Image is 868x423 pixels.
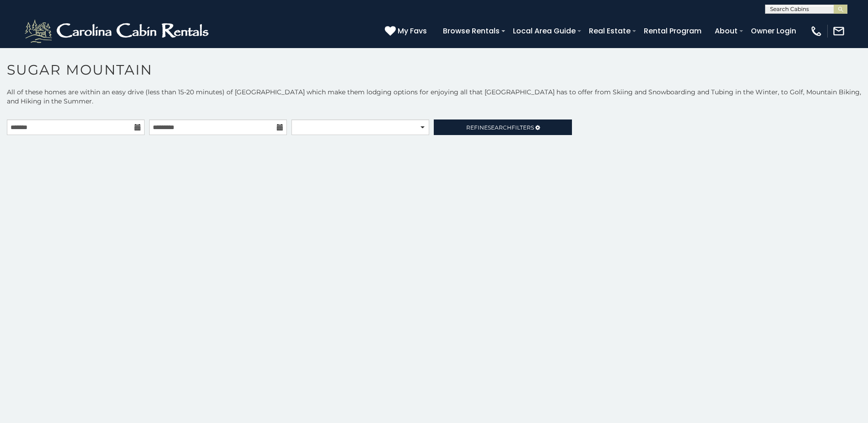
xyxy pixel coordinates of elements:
[508,23,580,39] a: Local Area Guide
[488,124,512,131] span: Search
[810,25,823,38] img: phone-regular-white.png
[584,23,635,39] a: Real Estate
[434,119,571,135] a: RefineSearchFilters
[746,23,801,39] a: Owner Login
[385,25,429,37] a: My Favs
[23,17,213,45] img: White-1-2.png
[438,23,504,39] a: Browse Rentals
[832,25,845,38] img: mail-regular-white.png
[710,23,742,39] a: About
[639,23,706,39] a: Rental Program
[466,124,534,131] span: Refine Filters
[398,25,427,37] span: My Favs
